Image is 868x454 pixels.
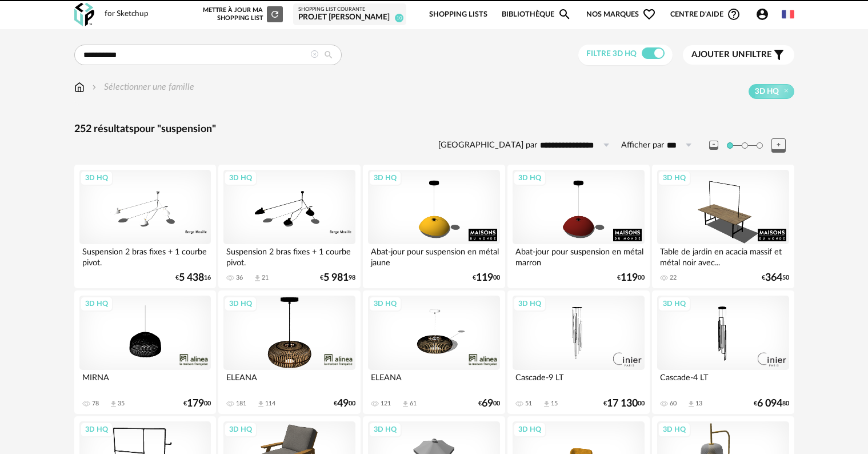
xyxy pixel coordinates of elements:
div: 3D HQ [80,422,113,437]
a: 3D HQ Table de jardin en acacia massif et métal noir avec... 22 €36450 [652,165,794,288]
div: Suspension 2 bras fixes + 1 courbe pivot. [79,244,211,267]
div: € 00 [603,400,645,408]
span: Magnify icon [558,7,571,21]
label: [GEOGRAPHIC_DATA] par [438,140,537,151]
span: Download icon [401,400,410,408]
div: Cascade-9 LT [513,370,644,393]
a: BibliothèqueMagnify icon [502,1,571,28]
div: 60 [670,400,677,408]
a: Shopping List courante Projet [PERSON_NAME] 10 [298,6,401,23]
div: Suspension 2 bras fixes + 1 courbe pivot. [223,244,355,267]
div: ELEANA [223,370,355,393]
div: € 98 [320,274,355,282]
div: 3D HQ [224,170,257,185]
div: 252 résultats [74,123,794,136]
div: Sélectionner une famille [90,81,194,94]
div: MIRNA [79,370,211,393]
div: 35 [118,400,125,408]
div: 3D HQ [513,296,546,311]
span: Account Circle icon [755,7,774,21]
div: ELEANA [368,370,499,393]
span: pour "suspension" [134,124,216,134]
div: 36 [236,274,243,282]
div: Table de jardin en acacia massif et métal noir avec... [657,244,789,267]
button: Ajouter unfiltre Filter icon [683,45,794,65]
span: Download icon [542,400,551,408]
div: € 00 [183,400,211,408]
div: 3D HQ [658,170,691,185]
img: svg+xml;base64,PHN2ZyB3aWR0aD0iMTYiIGhlaWdodD0iMTYiIHZpZXdCb3g9IjAgMCAxNiAxNiIgZmlsbD0ibm9uZSIgeG... [90,81,99,94]
div: € 50 [762,274,789,282]
div: 51 [525,400,532,408]
span: Download icon [257,400,265,408]
div: 3D HQ [513,170,546,185]
div: € 00 [478,400,500,408]
span: 119 [621,274,638,282]
a: Shopping Lists [429,1,487,28]
div: 3D HQ [80,170,113,185]
img: fr [782,8,794,21]
div: 13 [695,400,702,408]
span: Download icon [687,400,695,408]
div: 3D HQ [80,296,113,311]
div: € 00 [617,274,645,282]
a: 3D HQ Abat-jour pour suspension en métal marron €11900 [507,165,649,288]
div: 3D HQ [224,422,257,437]
span: Download icon [109,400,118,408]
span: 69 [482,400,493,408]
div: Projet [PERSON_NAME] [298,13,401,23]
span: Filtre 3D HQ [586,50,637,58]
div: 3D HQ [513,422,546,437]
span: Download icon [253,274,262,282]
a: 3D HQ ELEANA 181 Download icon 114 €4900 [218,290,360,414]
span: 3D HQ [755,86,779,97]
img: OXP [74,3,94,26]
div: € 00 [334,400,355,408]
span: Nos marques [586,1,656,28]
a: 3D HQ Abat-jour pour suspension en métal jaune €11900 [363,165,505,288]
div: for Sketchup [105,9,149,19]
span: Filter icon [772,48,786,62]
span: Heart Outline icon [642,7,656,21]
span: 5 438 [179,274,204,282]
div: Shopping List courante [298,6,401,13]
div: 61 [410,400,417,408]
span: 5 981 [323,274,349,282]
span: Account Circle icon [755,7,769,21]
a: 3D HQ Cascade-9 LT 51 Download icon 15 €17 13000 [507,290,649,414]
span: 17 130 [607,400,638,408]
span: 49 [337,400,349,408]
a: 3D HQ Cascade-4 LT 60 Download icon 13 €6 09480 [652,290,794,414]
div: 3D HQ [369,170,402,185]
a: 3D HQ ELEANA 121 Download icon 61 €6900 [363,290,505,414]
span: 6 094 [757,400,782,408]
div: 21 [262,274,269,282]
div: € 16 [175,274,211,282]
label: Afficher par [621,140,664,151]
span: filtre [691,49,772,61]
div: Cascade-4 LT [657,370,789,393]
span: Ajouter un [691,50,745,59]
div: 3D HQ [369,422,402,437]
span: Help Circle Outline icon [727,7,741,21]
div: € 80 [754,400,789,408]
div: 121 [381,400,391,408]
div: 3D HQ [224,296,257,311]
div: 15 [551,400,558,408]
a: 3D HQ Suspension 2 bras fixes + 1 courbe pivot. €5 43816 [74,165,216,288]
a: 3D HQ MIRNA 78 Download icon 35 €17900 [74,290,216,414]
span: 364 [765,274,782,282]
div: 3D HQ [658,296,691,311]
span: 10 [395,14,403,22]
a: 3D HQ Suspension 2 bras fixes + 1 courbe pivot. 36 Download icon 21 €5 98198 [218,165,360,288]
div: € 00 [473,274,500,282]
span: 119 [476,274,493,282]
div: 78 [92,400,99,408]
span: Centre d'aideHelp Circle Outline icon [670,7,741,21]
div: 181 [236,400,246,408]
span: Refresh icon [270,11,280,17]
span: 179 [187,400,204,408]
div: Abat-jour pour suspension en métal marron [513,244,644,267]
div: 3D HQ [658,422,691,437]
img: svg+xml;base64,PHN2ZyB3aWR0aD0iMTYiIGhlaWdodD0iMTciIHZpZXdCb3g9IjAgMCAxNiAxNyIgZmlsbD0ibm9uZSIgeG... [74,81,85,94]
